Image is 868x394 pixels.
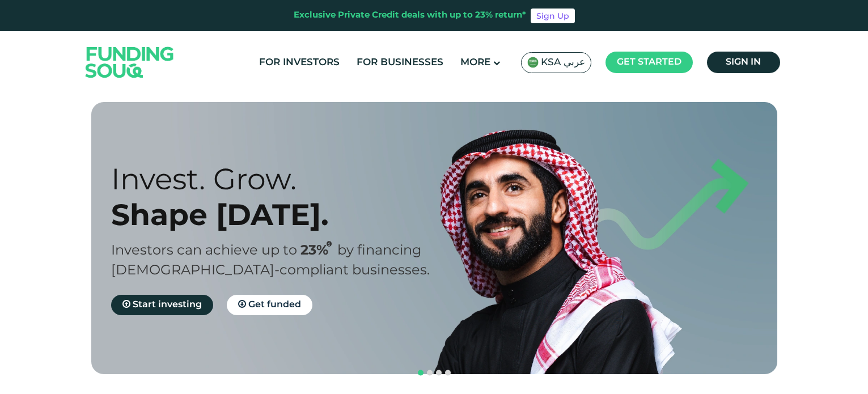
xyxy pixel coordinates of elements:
a: Sign in [707,52,780,73]
img: Logo [74,33,185,91]
img: SA Flag [527,57,539,68]
span: Sign in [726,58,761,66]
span: Start investing [133,300,202,309]
div: Shape [DATE]. [111,197,454,232]
a: For Investors [256,53,342,72]
button: navigation [425,368,434,378]
i: 23% IRR (expected) ~ 15% Net yield (expected) [327,241,332,247]
div: Invest. Grow. [111,161,454,197]
span: Investors can achieve up to [111,244,297,257]
div: Exclusive Private Credit deals with up to 23% return* [294,9,526,22]
a: Get funded [227,295,312,315]
a: Start investing [111,295,213,315]
span: Get started [617,58,681,66]
span: Get funded [248,300,301,309]
a: For Businesses [354,53,446,72]
span: 23% [300,244,337,257]
button: navigation [443,368,452,378]
button: navigation [416,368,425,378]
span: More [460,58,490,67]
a: Sign Up [531,9,575,23]
span: KSA عربي [541,56,585,69]
button: navigation [434,368,443,378]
